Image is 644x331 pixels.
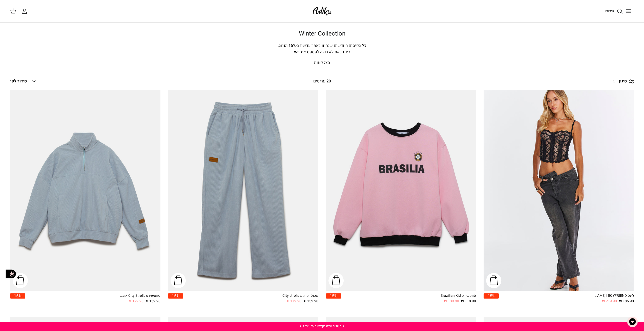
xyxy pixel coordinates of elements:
[145,60,499,66] p: הצג פחות
[299,324,345,328] a: ✦ משלוח חינם בקנייה מעל ₪220 ✦
[303,299,318,304] span: 152.90 ₪
[21,8,29,14] a: החשבון שלי
[294,49,350,55] span: בינינו, את לא רוצה לפספס את זה♥
[602,299,617,304] span: 219.90 ₪
[484,293,499,299] span: 15%
[605,8,614,13] span: חיפוש
[168,90,318,291] a: מכנסי טרנינג City strolls
[484,293,499,304] a: 15%
[10,76,37,87] button: סידור לפי
[444,299,459,304] span: 139.90 ₪
[145,30,499,38] h1: Winter Collection
[341,293,476,304] a: סווטשירט Brazilian Kid 118.90 ₪ 139.90 ₪
[484,90,634,291] a: ג׳ינס All Or Nothing קריס-קרוס | BOYFRIEND
[146,299,160,304] span: 152.90 ₪
[129,299,143,304] span: 179.90 ₪
[461,299,476,304] span: 118.90 ₪
[435,293,476,299] div: סווטשירט Brazilian Kid
[326,90,476,291] a: סווטשירט Brazilian Kid
[288,43,293,49] span: 15
[10,293,25,299] span: 15%
[326,293,341,299] span: 15%
[10,90,160,291] a: סווטשירט City Strolls אוברסייז
[25,293,160,304] a: סווטשירט City Strolls אוברסייז 152.90 ₪ 179.90 ₪
[619,78,627,85] span: סינון
[10,293,25,304] a: 15%
[311,5,333,17] img: Adika IL
[4,267,18,281] img: accessibility_icon02.svg
[120,293,160,299] div: סווטשירט City Strolls אוברסייז
[253,78,391,85] div: 20 פריטים
[499,293,634,304] a: ג׳ינס All Or Nothing [PERSON_NAME] | BOYFRIEND 186.90 ₪ 219.90 ₪
[625,314,640,329] button: צ'אט
[183,293,318,304] a: מכנסי טרנינג City strolls 152.90 ₪ 179.90 ₪
[10,78,27,84] span: סידור לפי
[286,299,301,304] span: 179.90 ₪
[623,6,634,17] button: Toggle menu
[168,293,183,299] span: 15%
[619,299,634,304] span: 186.90 ₪
[593,293,634,299] div: ג׳ינס All Or Nothing [PERSON_NAME] | BOYFRIEND
[278,293,318,299] div: מכנסי טרנינג City strolls
[609,75,634,88] a: סינון
[326,293,341,304] a: 15%
[278,43,296,49] span: % הנחה.
[168,293,183,304] a: 15%
[296,43,366,49] span: כל הפיסים החדשים שנחתו באתר עכשיו ב-
[605,8,623,14] a: חיפוש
